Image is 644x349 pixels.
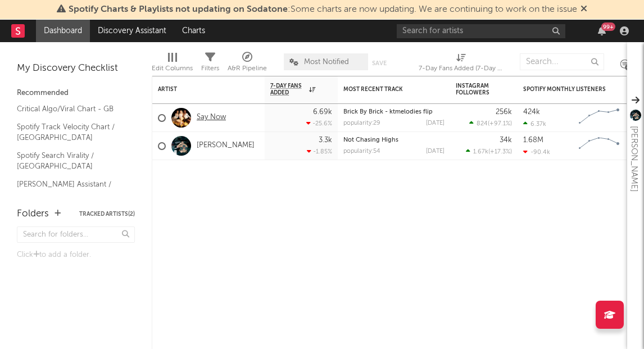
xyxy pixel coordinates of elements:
[197,141,255,151] a: [PERSON_NAME]
[627,126,641,192] div: [PERSON_NAME]
[319,137,332,144] div: 3.3k
[466,148,512,155] div: ( )
[90,20,174,42] a: Discovery Assistant
[426,148,445,155] div: [DATE]
[152,62,193,75] div: Edit Columns
[419,62,503,75] div: 7-Day Fans Added (7-Day Fans Added)
[477,121,488,127] span: 824
[343,137,445,143] div: Not Chasing Highs
[523,137,543,144] div: 1.68M
[17,207,49,221] div: Folders
[523,148,550,156] div: -90.4k
[17,103,124,115] a: Critical Algo/Viral Chart - GB
[69,5,577,14] span: : Some charts are now updating. We are continuing to work on the issue
[304,58,349,66] span: Most Notified
[36,20,90,42] a: Dashboard
[523,120,546,128] div: 6.37k
[17,248,135,262] div: Click to add a folder.
[523,108,540,116] div: 424k
[456,83,495,96] div: Instagram Followers
[174,20,213,42] a: Charts
[158,86,242,93] div: Artist
[313,108,332,116] div: 6.69k
[152,48,193,80] div: Edit Columns
[343,137,398,143] a: Not Chasing Highs
[426,120,445,126] div: [DATE]
[490,149,510,155] span: +17.3 %
[270,83,306,96] span: 7-Day Fans Added
[574,104,624,132] svg: Chart title
[79,211,135,217] button: Tracked Artists(2)
[469,120,512,127] div: ( )
[500,137,512,144] div: 34k
[601,22,615,31] div: 99 +
[343,148,380,155] div: popularity: 54
[343,120,380,126] div: popularity: 29
[489,121,510,127] span: +97.1 %
[580,5,587,14] span: Dismiss
[201,48,219,80] div: Filters
[520,53,604,70] input: Search...
[307,148,332,155] div: -1.85 %
[17,62,135,75] div: My Discovery Checklist
[17,149,124,173] a: Spotify Search Virality / [GEOGRAPHIC_DATA]
[496,108,512,116] div: 256k
[17,121,124,144] a: Spotify Track Velocity Chart / [GEOGRAPHIC_DATA]
[306,120,332,127] div: -25.6 %
[343,109,445,115] div: Brick By Brick - ktmelodies flip
[197,113,226,123] a: Say Now
[574,132,624,160] svg: Chart title
[473,149,488,155] span: 1.67k
[598,26,606,35] button: 99+
[523,86,607,93] div: Spotify Monthly Listeners
[419,48,503,80] div: 7-Day Fans Added (7-Day Fans Added)
[17,226,135,243] input: Search for folders...
[343,86,428,93] div: Most Recent Track
[397,24,565,38] input: Search for artists
[228,62,267,75] div: A&R Pipeline
[343,109,433,115] a: Brick By Brick - ktmelodies flip
[69,5,288,14] span: Spotify Charts & Playlists not updating on Sodatone
[17,178,124,201] a: [PERSON_NAME] Assistant / [GEOGRAPHIC_DATA]
[372,60,387,66] button: Save
[17,87,135,100] div: Recommended
[228,48,267,80] div: A&R Pipeline
[201,62,219,75] div: Filters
